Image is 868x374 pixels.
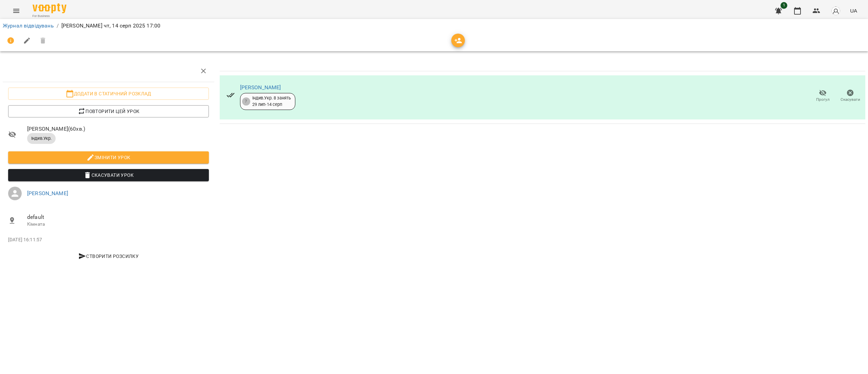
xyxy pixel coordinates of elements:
[27,190,68,197] a: [PERSON_NAME]
[781,2,787,9] span: 1
[27,213,209,221] span: default
[8,250,209,262] button: Створити розсилку
[3,22,54,29] a: Журнал відвідувань
[33,3,66,13] img: Voopty Logo
[8,3,24,19] button: Menu
[11,252,206,260] span: Створити розсилку
[14,153,203,162] span: Змінити урок
[831,6,841,16] img: avatar_s.png
[27,221,209,228] p: Кімната
[14,107,203,115] span: Повторити цей урок
[8,151,209,164] button: Змінити урок
[847,4,860,17] button: UA
[8,88,209,100] button: Додати в статичний розклад
[8,169,209,181] button: Скасувати Урок
[850,7,857,14] span: UA
[8,237,209,243] p: [DATE] 16:11:57
[57,22,59,30] li: /
[240,84,281,91] a: [PERSON_NAME]
[61,22,160,30] p: [PERSON_NAME] чт, 14 серп 2025 17:00
[27,135,56,142] span: Індив.Укр.
[242,97,250,106] div: 7
[14,90,203,98] span: Додати в статичний розклад
[3,22,865,30] nav: breadcrumb
[841,97,860,102] span: Скасувати
[809,87,836,106] button: Прогул
[8,105,209,117] button: Повторити цей урок
[27,125,209,133] span: [PERSON_NAME] ( 60 хв. )
[14,171,203,179] span: Скасувати Урок
[816,97,830,102] span: Прогул
[252,95,291,108] div: Індив.Укр. 8 занять 29 лип - 14 серп
[33,14,66,18] span: For Business
[836,87,864,106] button: Скасувати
